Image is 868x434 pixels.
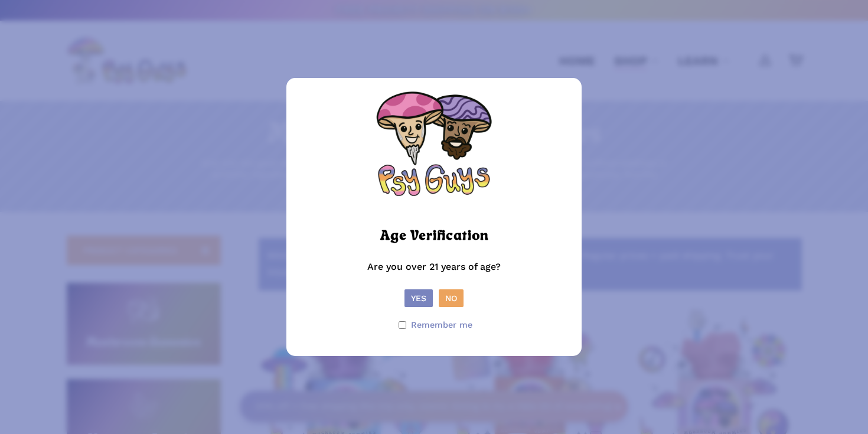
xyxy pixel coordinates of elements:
[399,321,406,329] input: Remember me
[380,223,488,249] h2: Age Verification
[439,289,464,307] button: No
[375,90,493,208] img: Psy Guys Logo
[411,316,472,334] span: Remember me
[298,259,570,290] p: Are you over 21 years of age?
[404,289,433,307] button: Yes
